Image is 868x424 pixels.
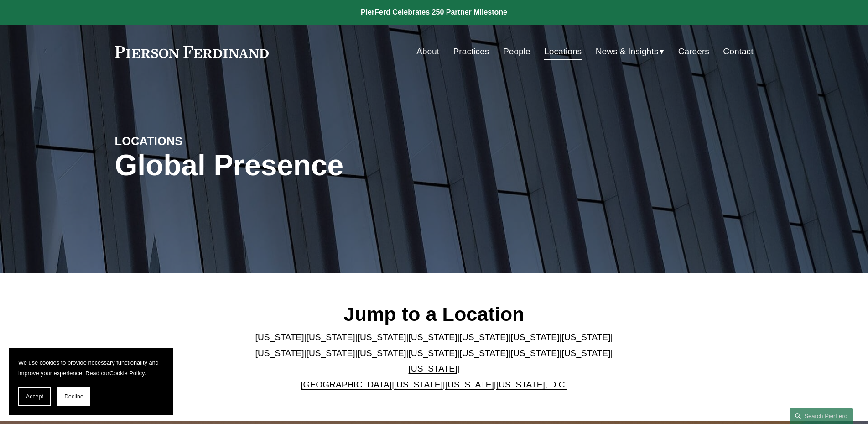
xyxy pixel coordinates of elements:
[307,348,355,358] a: [US_STATE]
[255,348,304,358] a: [US_STATE]
[544,43,582,60] a: Locations
[358,332,406,342] a: [US_STATE]
[503,43,530,60] a: People
[394,380,443,389] a: [US_STATE]
[496,380,567,389] a: [US_STATE], D.C.
[26,393,43,400] span: Accept
[109,370,145,377] a: Cookie Policy
[445,380,494,389] a: [US_STATE]
[18,387,51,406] button: Accept
[115,149,541,182] h1: Global Presence
[459,332,508,342] a: [US_STATE]
[18,357,164,378] p: We use cookies to provide necessary functionality and improve your experience. Read our .
[301,380,392,389] a: [GEOGRAPHIC_DATA]
[248,302,620,326] h2: Jump to a Location
[409,364,457,373] a: [US_STATE]
[723,43,753,60] a: Contact
[115,134,275,148] h4: LOCATIONS
[459,348,508,358] a: [US_STATE]
[57,387,90,406] button: Decline
[561,332,610,342] a: [US_STATE]
[358,348,406,358] a: [US_STATE]
[790,408,853,424] a: Search this site
[255,332,304,342] a: [US_STATE]
[510,348,559,358] a: [US_STATE]
[409,348,457,358] a: [US_STATE]
[453,43,489,60] a: Practices
[678,43,709,60] a: Careers
[248,330,620,393] p: | | | | | | | | | | | | | | | | | |
[596,43,665,60] a: folder dropdown
[561,348,610,358] a: [US_STATE]
[510,332,559,342] a: [US_STATE]
[9,348,173,415] section: Cookie banner
[307,332,355,342] a: [US_STATE]
[596,44,659,60] span: News & Insights
[64,393,83,400] span: Decline
[416,43,439,60] a: About
[409,332,457,342] a: [US_STATE]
